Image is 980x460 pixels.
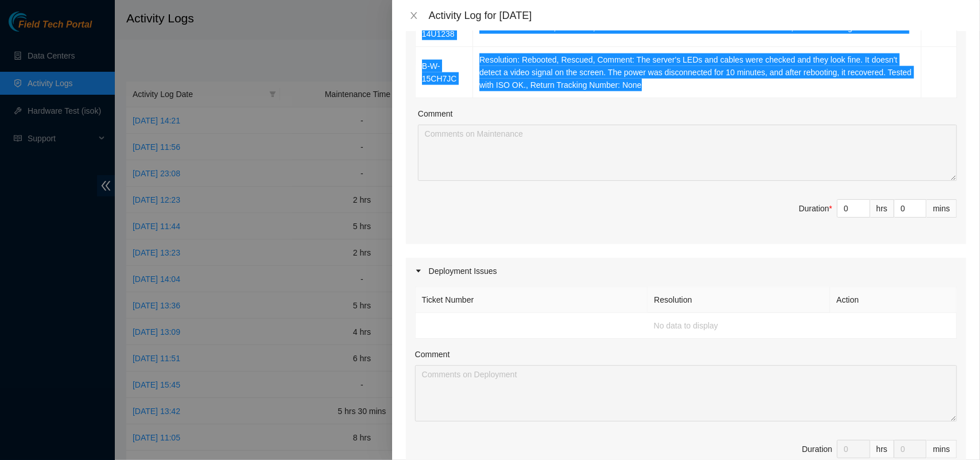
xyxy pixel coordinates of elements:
span: close [409,11,419,20]
div: hrs [870,440,894,458]
td: Resolution: Rebooted, Rescued, Comment: The server's LEDs and cables were checked and they look f... [473,47,921,98]
div: Deployment Issues [406,258,966,284]
div: mins [927,199,957,218]
label: Comment [415,348,450,361]
button: Close [406,10,422,21]
th: Ticket Number [416,287,648,313]
a: B-W-15CH7JC [422,61,457,83]
div: Duration [802,443,832,455]
div: mins [927,440,957,458]
div: Activity Log for [DATE] [429,9,966,22]
th: Action [830,287,957,313]
textarea: Comment [418,125,957,181]
label: Comment [418,107,453,120]
textarea: Comment [415,365,957,422]
td: No data to display [416,313,957,339]
div: Duration [799,202,832,215]
div: hrs [870,199,894,218]
span: caret-right [415,268,422,275]
th: Resolution [648,287,830,313]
